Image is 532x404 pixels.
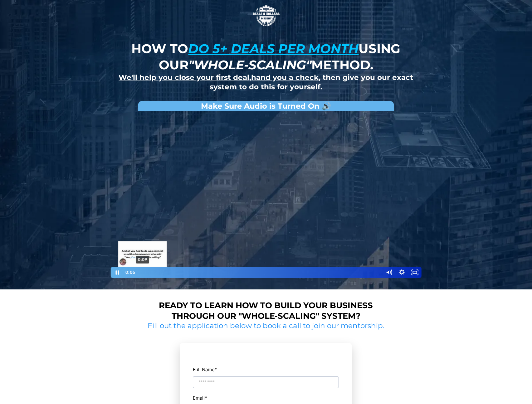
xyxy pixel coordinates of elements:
[201,101,331,111] strong: Make Sure Audio is Turned On 🔊
[119,73,249,82] u: We'll help you close your first deal
[145,321,387,331] h2: Fill out the application below to book a call to join our mentorship.
[131,41,400,72] strong: How to using our method.
[193,365,217,374] label: Full Name
[251,73,319,82] u: hand you a check
[188,57,311,72] em: "whole-scaling"
[188,41,359,56] u: do 5+ deals per month
[119,73,413,91] strong: , , then give you our exact system to do this for yourself.
[193,394,207,402] label: Email
[159,300,373,321] strong: Ready to learn how to build your business through our "whole-scaling" system?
